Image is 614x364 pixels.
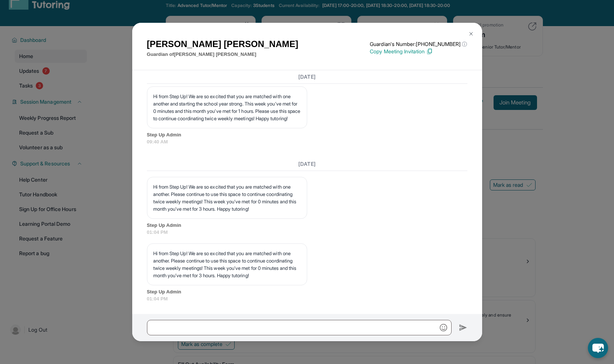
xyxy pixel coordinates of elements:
[147,131,467,139] span: Step Up Admin
[153,183,301,213] p: Hi from Step Up! We are so excited that you are matched with one another. Please continue to use ...
[147,73,467,81] h3: [DATE]
[426,48,433,55] img: Copy Icon
[153,250,301,279] p: Hi from Step Up! We are so excited that you are matched with one another. Please continue to use ...
[459,323,467,332] img: Send icon
[370,48,467,55] p: Copy Meeting Invitation
[147,288,467,296] span: Step Up Admin
[153,93,301,122] p: Hi from Step Up! We are so excited that you are matched with one another and starting the school ...
[147,229,467,236] span: 01:04 PM
[147,295,467,303] span: 01:04 PM
[440,324,447,331] img: Emoji
[147,160,467,168] h3: [DATE]
[462,40,467,48] span: ⓘ
[588,338,608,358] button: chat-button
[147,222,467,229] span: Step Up Admin
[370,40,467,48] p: Guardian's Number: [PHONE_NUMBER]
[147,51,298,58] p: Guardian of [PERSON_NAME] [PERSON_NAME]
[468,31,474,37] img: Close Icon
[147,38,298,51] h1: [PERSON_NAME] [PERSON_NAME]
[147,138,467,146] span: 09:40 AM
